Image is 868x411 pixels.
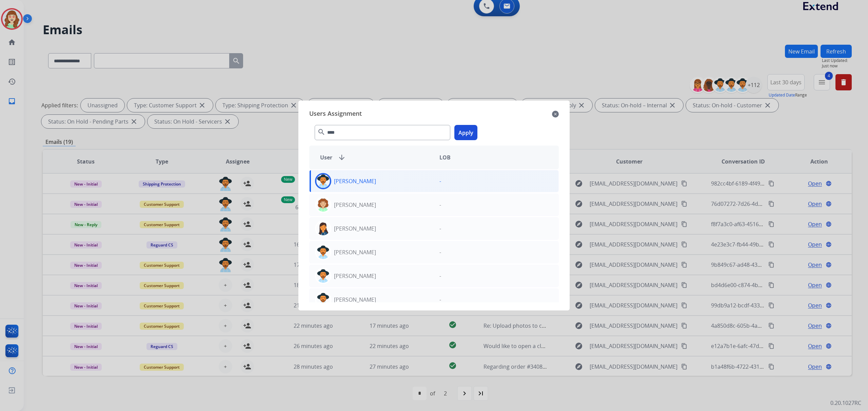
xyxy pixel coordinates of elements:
[454,125,477,140] button: Apply
[439,201,441,209] p: -
[334,177,376,185] p: [PERSON_NAME]
[315,153,434,161] div: User
[334,296,376,304] p: [PERSON_NAME]
[439,296,441,304] p: -
[552,110,559,118] mat-icon: close
[334,272,376,280] p: [PERSON_NAME]
[317,128,325,136] mat-icon: search
[309,109,362,120] span: Users Assignment
[334,201,376,209] p: [PERSON_NAME]
[439,177,441,185] p: -
[334,248,376,256] p: [PERSON_NAME]
[439,248,441,256] p: -
[439,272,441,280] p: -
[338,153,346,161] mat-icon: arrow_downward
[439,224,441,233] p: -
[334,224,376,233] p: [PERSON_NAME]
[439,153,451,161] span: LOB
